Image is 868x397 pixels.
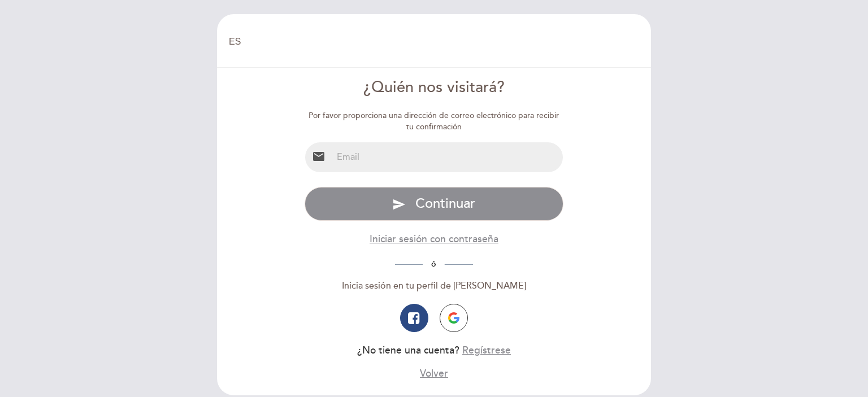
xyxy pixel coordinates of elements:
[305,77,564,99] div: ¿Quién nos visitará?
[332,142,563,172] input: Email
[415,195,475,212] span: Continuar
[305,110,564,133] div: Por favor proporciona una dirección de correo electrónico para recibir tu confirmación
[312,150,325,163] i: email
[305,187,564,221] button: send Continuar
[357,344,459,356] span: ¿No tiene una cuenta?
[305,280,564,293] div: Inicia sesión en tu perfil de [PERSON_NAME]
[448,312,459,324] img: icon-google.png
[392,198,406,211] i: send
[462,343,511,357] button: Regístrese
[423,259,445,269] span: ó
[420,367,448,381] button: Volver
[370,232,498,246] button: Iniciar sesión con contraseña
